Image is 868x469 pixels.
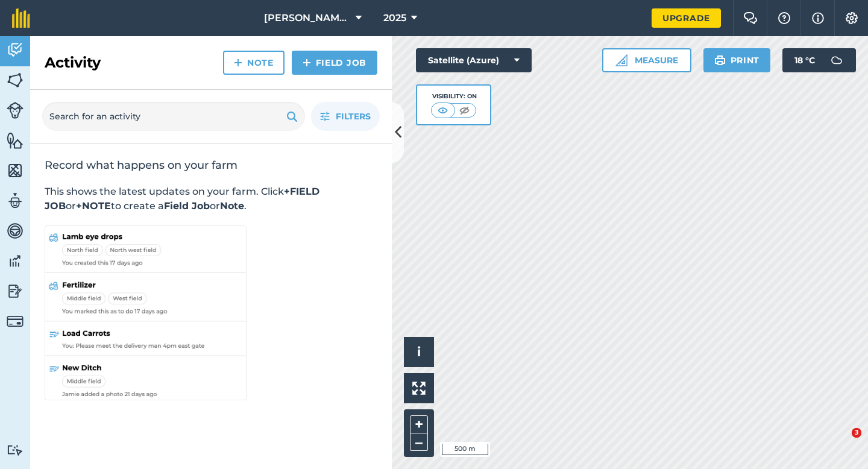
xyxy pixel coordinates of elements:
[7,102,24,119] img: svg+xml;base64,PD94bWwgdmVyc2lvbj0iMS4wIiBlbmNvZGluZz0idXRmLTgiPz4KPCEtLSBHZW5lcmF0b3I6IEFkb2JlIE...
[714,53,726,68] img: svg+xml;base64,PHN2ZyB4bWxucz0iaHR0cDovL3d3dy53My5vcmcvMjAwMC9zdmciIHdpZHRoPSIxOSIgaGVpZ2h0PSIyNC...
[220,200,244,212] strong: Note
[794,48,815,72] span: 18 ° C
[7,131,24,150] img: svg+xml;base64,PHN2ZyB4bWxucz0iaHR0cDovL3d3dy53My5vcmcvMjAwMC9zdmciIHdpZHRoPSI1NiIgaGVpZ2h0PSI2MC...
[782,48,856,72] button: 18 °C
[7,222,24,240] img: svg+xml;base64,PD94bWwgdmVyc2lvbj0iMS4wIiBlbmNvZGluZz0idXRmLTgiPz4KPCEtLSBHZW5lcmF0b3I6IEFkb2JlIE...
[431,92,477,101] div: Visibility: On
[410,433,428,451] button: –
[435,104,450,116] img: svg+xml;base64,PHN2ZyB4bWxucz0iaHR0cDovL3d3dy53My5vcmcvMjAwMC9zdmciIHdpZHRoPSI1MCIgaGVpZ2h0PSI0MC...
[825,48,849,72] img: svg+xml;base64,PD94bWwgdmVyc2lvbj0iMS4wIiBlbmNvZGluZz0idXRmLTgiPz4KPCEtLSBHZW5lcmF0b3I6IEFkb2JlIE...
[311,102,380,131] button: Filters
[7,282,24,300] img: svg+xml;base64,PD94bWwgdmVyc2lvbj0iMS4wIiBlbmNvZGluZz0idXRmLTgiPz4KPCEtLSBHZW5lcmF0b3I6IEFkb2JlIE...
[827,428,856,457] iframe: Intercom live chat
[743,12,758,24] img: Two speech bubbles overlapping with the left bubble in the forefront
[223,51,285,75] a: Note
[45,158,377,172] h2: Record what happens on your farm
[7,313,24,330] img: svg+xml;base64,PD94bWwgdmVyc2lvbj0iMS4wIiBlbmNvZGluZz0idXRmLTgiPz4KPCEtLSBHZW5lcmF0b3I6IEFkb2JlIE...
[7,71,24,89] img: svg+xml;base64,PHN2ZyB4bWxucz0iaHR0cDovL3d3dy53My5vcmcvMjAwMC9zdmciIHdpZHRoPSI1NiIgaGVpZ2h0PSI2MC...
[42,102,305,131] input: Search for an activity
[234,55,242,70] img: svg+xml;base64,PHN2ZyB4bWxucz0iaHR0cDovL3d3dy53My5vcmcvMjAwMC9zdmciIHdpZHRoPSIxNCIgaGVpZ2h0PSIyNC...
[164,200,210,212] strong: Field Job
[652,8,721,28] a: Upgrade
[410,415,428,433] button: +
[404,337,434,367] button: i
[45,184,377,213] p: This shows the latest updates on your farm. Click or to create a or .
[412,382,426,395] img: Four arrows, one pointing top left, one top right, one bottom right and the last bottom left
[844,12,859,24] img: A cog icon
[777,12,791,24] img: A question mark icon
[417,344,421,359] span: i
[615,54,627,66] img: Ruler icon
[12,8,30,28] img: fieldmargin Logo
[7,252,24,270] img: svg+xml;base64,PD94bWwgdmVyc2lvbj0iMS4wIiBlbmNvZGluZz0idXRmLTgiPz4KPCEtLSBHZW5lcmF0b3I6IEFkb2JlIE...
[336,110,371,123] span: Filters
[303,55,311,70] img: svg+xml;base64,PHN2ZyB4bWxucz0iaHR0cDovL3d3dy53My5vcmcvMjAwMC9zdmciIHdpZHRoPSIxNCIgaGVpZ2h0PSIyNC...
[852,428,861,438] span: 3
[457,104,472,116] img: svg+xml;base64,PHN2ZyB4bWxucz0iaHR0cDovL3d3dy53My5vcmcvMjAwMC9zdmciIHdpZHRoPSI1MCIgaGVpZ2h0PSI0MC...
[286,109,298,124] img: svg+xml;base64,PHN2ZyB4bWxucz0iaHR0cDovL3d3dy53My5vcmcvMjAwMC9zdmciIHdpZHRoPSIxOSIgaGVpZ2h0PSIyNC...
[45,53,101,72] h2: Activity
[7,41,24,59] img: svg+xml;base64,PD94bWwgdmVyc2lvbj0iMS4wIiBlbmNvZGluZz0idXRmLTgiPz4KPCEtLSBHZW5lcmF0b3I6IEFkb2JlIE...
[703,48,771,72] button: Print
[383,11,406,25] span: 2025
[602,48,691,72] button: Measure
[264,11,351,25] span: [PERSON_NAME] & Sons
[7,162,24,180] img: svg+xml;base64,PHN2ZyB4bWxucz0iaHR0cDovL3d3dy53My5vcmcvMjAwMC9zdmciIHdpZHRoPSI1NiIgaGVpZ2h0PSI2MC...
[7,444,24,456] img: svg+xml;base64,PD94bWwgdmVyc2lvbj0iMS4wIiBlbmNvZGluZz0idXRmLTgiPz4KPCEtLSBHZW5lcmF0b3I6IEFkb2JlIE...
[416,48,532,72] button: Satellite (Azure)
[7,192,24,210] img: svg+xml;base64,PD94bWwgdmVyc2lvbj0iMS4wIiBlbmNvZGluZz0idXRmLTgiPz4KPCEtLSBHZW5lcmF0b3I6IEFkb2JlIE...
[812,11,824,25] img: svg+xml;base64,PHN2ZyB4bWxucz0iaHR0cDovL3d3dy53My5vcmcvMjAwMC9zdmciIHdpZHRoPSIxNyIgaGVpZ2h0PSIxNy...
[76,200,111,212] strong: +NOTE
[292,51,377,75] a: Field Job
